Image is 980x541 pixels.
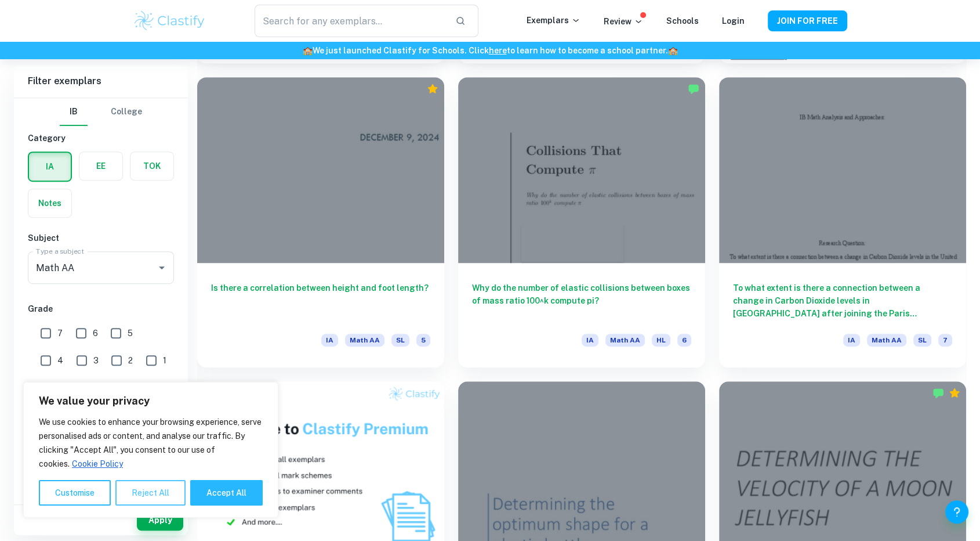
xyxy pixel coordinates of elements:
[303,46,313,55] span: 🏫
[652,334,670,347] span: HL
[60,98,142,126] div: Filter type choice
[163,354,166,367] span: 1
[154,259,170,276] button: Open
[29,153,71,181] button: IA
[427,83,438,95] div: Premium
[458,77,705,367] a: Why do the number of elastic collisions between boxes of mass ratio 100^k compute pi?IAMath AAHL6
[28,302,174,315] h6: Grade
[938,334,952,347] span: 7
[867,334,906,347] span: Math AA
[79,152,122,180] button: EE
[14,65,188,98] h6: Filter exemplars
[719,77,966,367] a: To what extent is there a connection between a change in Carbon Dioxide levels in [GEOGRAPHIC_DAT...
[932,387,944,399] img: Marked
[115,480,186,506] button: Reject All
[945,500,968,524] button: Help and Feedback
[71,459,124,469] a: Cookie Policy
[39,480,111,506] button: Customise
[28,132,174,145] h6: Category
[93,327,98,340] span: 6
[211,282,430,320] h6: Is there a correlation between height and foot length?
[111,98,142,126] button: College
[913,334,931,347] span: SL
[688,83,699,95] img: Marked
[949,387,960,399] div: Premium
[39,415,263,471] p: We use cookies to enhance your browsing experience, serve personalised ads or content, and analys...
[2,44,978,57] h6: We just launched Clastify for Schools. Click to learn how to become a school partner.
[128,327,133,340] span: 5
[28,189,71,217] button: Notes
[843,334,860,347] span: IA
[489,46,507,55] a: here
[472,282,691,320] h6: Why do the number of elastic collisions between boxes of mass ratio 100^k compute pi?
[36,246,84,256] label: Type a subject
[416,334,430,347] span: 5
[93,354,99,367] span: 3
[391,334,409,347] span: SL
[527,14,580,27] p: Exemplars
[28,232,174,244] h6: Subject
[666,16,699,26] a: Schools
[722,16,745,26] a: Login
[605,334,645,347] span: Math AA
[60,98,88,126] button: IB
[321,334,338,347] span: IA
[57,327,63,340] span: 7
[23,382,278,518] div: We value your privacy
[197,77,444,367] a: Is there a correlation between height and foot length?IAMath AASL5
[604,15,643,28] p: Review
[668,46,678,55] span: 🏫
[677,334,691,347] span: 6
[133,9,206,33] img: Clastify logo
[345,334,384,347] span: Math AA
[137,510,183,531] button: Apply
[130,152,173,180] button: TOK
[39,394,263,408] p: We value your privacy
[768,10,847,31] button: JOIN FOR FREE
[57,354,63,367] span: 4
[582,334,598,347] span: IA
[255,5,446,37] input: Search for any exemplars...
[733,282,952,320] h6: To what extent is there a connection between a change in Carbon Dioxide levels in [GEOGRAPHIC_DAT...
[128,354,133,367] span: 2
[190,480,263,506] button: Accept All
